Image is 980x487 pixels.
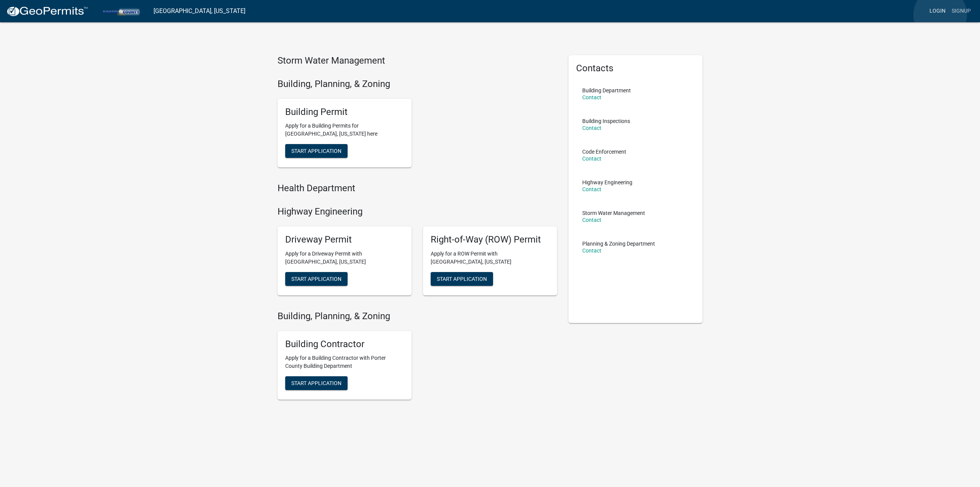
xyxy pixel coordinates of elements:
p: Apply for a Driveway Permit with [GEOGRAPHIC_DATA], [US_STATE] [285,250,404,266]
a: Contact [582,186,601,192]
h5: Driveway Permit [285,234,404,245]
p: Apply for a Building Permits for [GEOGRAPHIC_DATA], [US_STATE] here [285,122,404,138]
h4: Building, Planning, & Zoning [278,311,557,322]
span: Start Application [291,148,341,154]
h5: Contacts [576,63,695,74]
a: Signup [949,4,974,18]
a: Contact [582,217,601,223]
button: Start Application [285,376,348,390]
p: Code Enforcement [582,149,626,154]
span: Start Application [291,380,341,386]
button: Start Application [431,272,493,286]
h4: Highway Engineering [278,206,557,217]
h5: Building Contractor [285,339,404,350]
span: Start Application [291,275,341,282]
a: Contact [582,156,601,162]
button: Start Application [285,144,348,158]
a: Contact [582,248,601,254]
p: Planning & Zoning Department [582,241,655,246]
a: [GEOGRAPHIC_DATA], [US_STATE] [154,5,245,18]
h4: Health Department [278,183,557,194]
p: Building Inspections [582,118,630,124]
h4: Building, Planning, & Zoning [278,79,557,90]
span: Start Application [437,275,487,282]
a: Contact [582,125,601,131]
p: Apply for a Building Contractor with Porter County Building Department [285,354,404,370]
img: Porter County, Indiana [94,6,147,16]
h5: Right-of-Way (ROW) Permit [431,234,549,245]
a: Contact [582,94,601,100]
p: Building Department [582,88,631,93]
p: Apply for a ROW Permit with [GEOGRAPHIC_DATA], [US_STATE] [431,250,549,266]
button: Start Application [285,272,348,286]
h5: Building Permit [285,107,404,118]
p: Storm Water Management [582,210,645,216]
h4: Storm Water Management [278,55,557,66]
p: Highway Engineering [582,180,632,185]
a: Login [926,4,949,18]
